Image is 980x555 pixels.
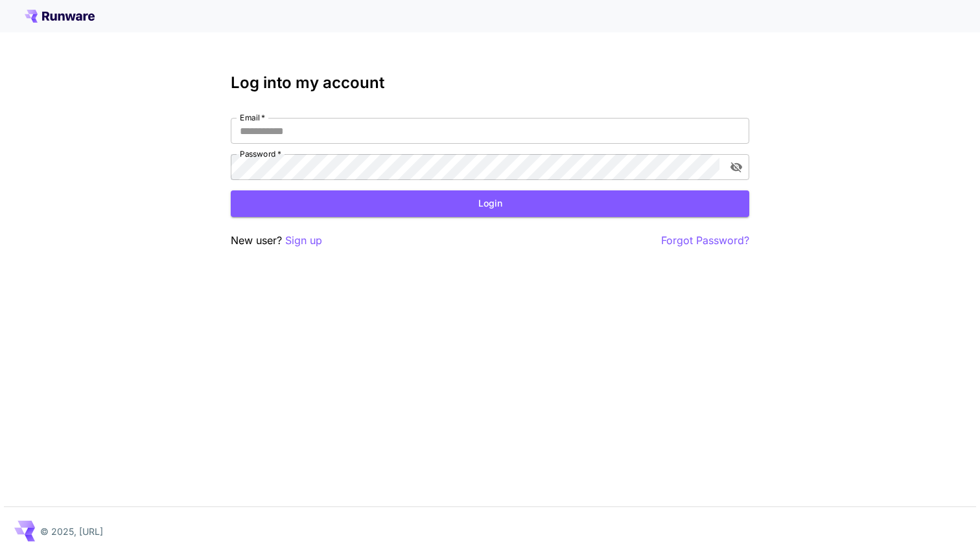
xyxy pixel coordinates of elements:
[285,232,322,249] button: Sign up
[240,112,265,123] label: Email
[231,232,322,249] p: New user?
[240,148,281,159] label: Password
[231,74,749,92] h3: Log into my account
[40,525,103,538] p: © 2025, [URL]
[725,155,748,179] button: toggle password visibility
[231,190,749,217] button: Login
[661,232,749,249] button: Forgot Password?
